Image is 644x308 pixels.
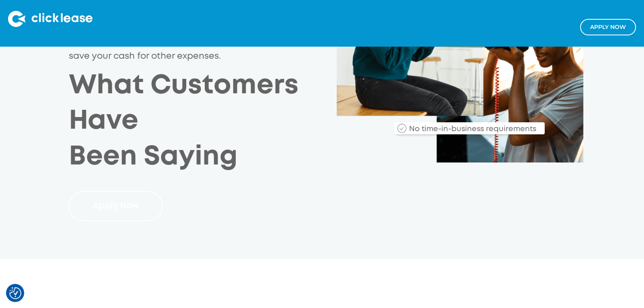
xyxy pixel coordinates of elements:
img: Checkmark_callout [397,124,406,133]
h2: What Customers Have Been Saying [69,68,337,175]
img: Revisit consent button [9,287,21,299]
a: Apply NOw [580,19,636,35]
button: Consent Preferences [9,287,21,299]
img: Clicklease logo [8,11,93,27]
div: No time-in-business requirements [363,116,545,135]
a: Apply Now [69,191,163,221]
